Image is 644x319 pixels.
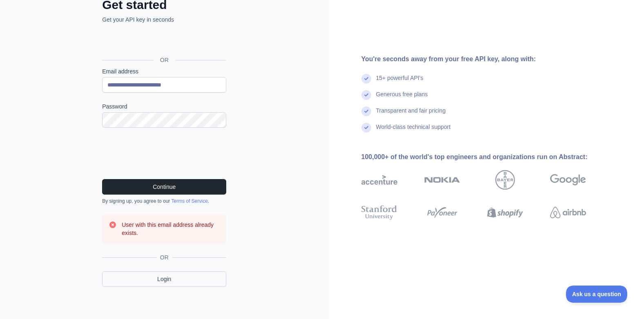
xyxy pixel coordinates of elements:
img: check mark [361,90,371,100]
span: OR [157,253,172,261]
img: check mark [361,106,371,116]
img: check mark [361,123,371,133]
div: World-class technical support [376,123,451,139]
iframe: reCAPTCHA [102,137,226,169]
label: Email address [102,67,226,75]
img: payoneer [424,204,460,222]
div: Transparent and fair pricing [376,106,446,123]
div: You're seconds away from your free API key, along with: [361,54,612,64]
span: OR [154,56,175,64]
button: Continue [102,179,226,195]
img: stanford university [361,204,397,222]
h3: User with this email address already exists. [122,221,220,237]
img: accenture [361,170,397,190]
img: airbnb [550,204,586,222]
iframe: Toggle Customer Support [566,286,628,303]
a: Login [102,271,226,287]
img: nokia [424,170,460,190]
div: Generous free plans [376,90,428,106]
div: 100,000+ of the world's top engineers and organizations run on Abstract: [361,152,612,162]
iframe: زر تسجيل الدخول باستخدام حساب Google [98,33,229,51]
img: check mark [361,74,371,84]
div: 15+ powerful API's [376,74,423,90]
p: Get your API key in seconds [102,16,226,24]
img: shopify [487,204,523,222]
div: By signing up, you agree to our . [102,198,226,204]
img: google [550,170,586,190]
img: bayer [495,170,515,190]
a: Terms of Service [171,198,207,204]
label: Password [102,102,226,111]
